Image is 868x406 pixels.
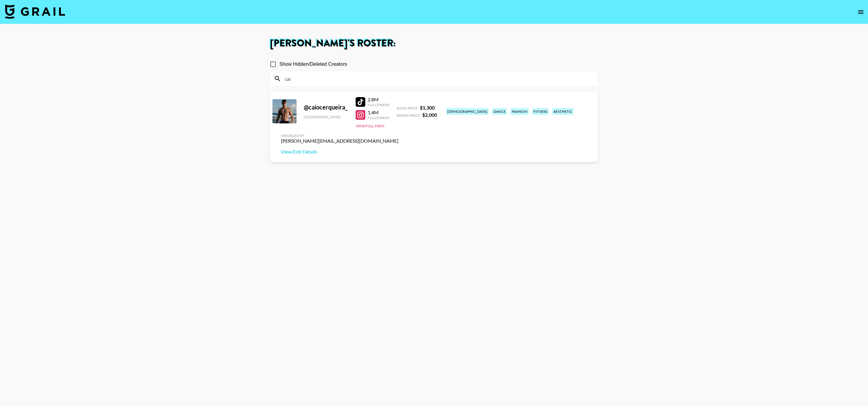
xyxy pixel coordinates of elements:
[304,103,348,111] div: @ caiocerqueira_
[281,74,594,84] input: Search by User Name
[397,113,421,118] span: Brand Price:
[5,4,65,19] img: Grail Talent
[368,103,389,107] div: Followers
[368,109,389,116] div: 1.4M
[281,149,398,155] a: View/Edit Details
[304,115,348,119] div: [GEOGRAPHIC_DATA]
[422,112,437,118] strong: $ 2,000
[270,39,598,48] h1: [PERSON_NAME] 's Roster:
[368,97,389,103] div: 2.8M
[279,61,347,68] span: Show Hidden/Deleted Creators
[552,108,574,115] div: aesthetic
[532,108,549,115] div: fitness
[397,106,419,110] span: Song Price:
[281,133,398,138] div: Managed By
[446,108,489,115] div: [DEMOGRAPHIC_DATA]
[420,105,435,110] strong: $ 1,300
[368,116,389,120] div: Followers
[511,108,529,115] div: fashion
[855,6,867,18] button: open drawer
[356,124,384,128] button: View Full Stats
[492,108,507,115] div: dance
[281,138,398,144] div: [PERSON_NAME][EMAIL_ADDRESS][DOMAIN_NAME]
